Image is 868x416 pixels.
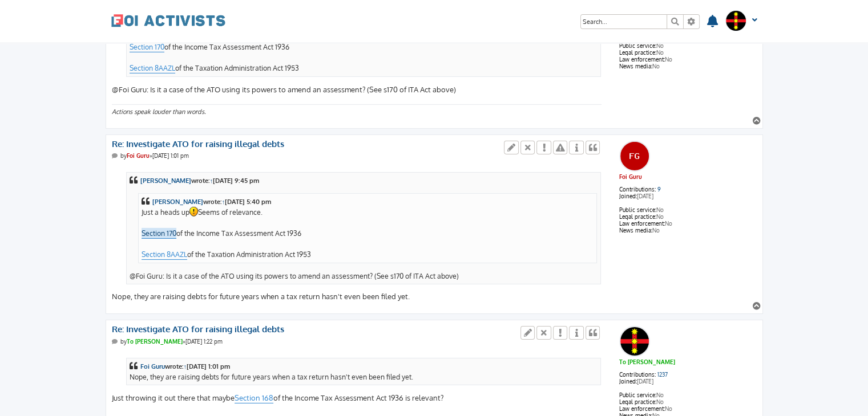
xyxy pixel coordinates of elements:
a: [PERSON_NAME] [140,176,191,186]
dd: No [619,49,757,56]
a: Re: Investigate ATO for raising illegal debts [112,324,284,335]
cite: wrote: [130,176,598,186]
strong: Law enforcement: [619,220,665,227]
strong: Contributions: [619,186,656,193]
a: Re: Investigate ATO for raising illegal debts [112,139,284,150]
dd: No [619,56,757,63]
strong: Joined: [619,378,637,385]
img: User avatar [620,327,649,356]
span: by » [120,152,152,159]
a: FOI Activists [111,6,225,35]
a: 9 [657,186,661,193]
a: Section 170 [142,228,176,239]
a: ↑ [184,361,187,372]
div: Nope, they are raising debts for future years when a tax return hasn't even been filed yet. [130,361,598,382]
a: To [PERSON_NAME] [127,338,183,345]
strong: Legal practice: [619,213,656,220]
strong: Legal practice: [619,49,656,56]
span: [DATE] 9:45 pm [213,177,259,185]
time: [DATE] 1:22 pm [185,338,223,345]
div: @Foi Guru: Is it a case of the ATO using its powers to amend an assessment? (See s170 of ITA Act ... [130,176,598,280]
strong: Law enforcement: [619,56,665,63]
a: Section 8AAZL [142,249,187,260]
a: Section 170 [130,42,164,52]
time: [DATE] 1:01 pm [152,152,189,159]
dd: No [619,227,757,234]
input: Search for keywords [581,15,667,28]
dd: No [619,405,757,412]
dd: [DATE] [619,378,757,391]
strong: Legal practice: [619,398,656,405]
dd: No [619,220,757,227]
a: Foi Guru [127,152,150,159]
strong: News media: [619,63,652,70]
strong: Law enforcement: [619,405,665,412]
img: Exclamation [189,207,198,217]
strong: Public service: [619,206,656,213]
strong: Public service: [619,42,656,49]
img: User avatar [725,10,746,31]
div: Nope, they are raising debts for future years when a tax return hasn't even been filed yet. [112,165,602,302]
a: ↑ [210,176,213,186]
dd: No [619,63,757,70]
dd: No [619,42,757,49]
strong: Joined: [619,193,637,199]
a: Section 8AAZL [130,63,175,74]
strong: News media: [619,227,652,234]
a: 1237 [657,371,668,378]
a: [PERSON_NAME] [152,197,203,207]
dd: No [619,391,757,398]
strong: Public service: [619,391,656,398]
span: by » [120,338,185,345]
dd: No [619,398,757,405]
span: [DATE] 1:01 pm [187,362,230,370]
img: User avatar [620,141,649,171]
a: ↑ [222,197,225,207]
a: Foi Guru [619,173,642,180]
strong: Contributions: [619,371,656,378]
dd: No [619,213,757,220]
em: Actions speak louder than words. [112,108,206,116]
dd: [DATE] [619,193,757,206]
span: [DATE] 5:40 pm [225,198,271,206]
dd: No [619,206,757,213]
a: Foi Guru [140,361,165,372]
a: To [PERSON_NAME] [619,358,675,365]
div: Just a heads up Seems of relevance. of the Income Tax Assessment Act 1936 of the Taxation Adminis... [142,197,594,260]
cite: wrote: [130,361,598,372]
cite: wrote: [142,197,594,207]
a: Section 168 [235,393,273,403]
